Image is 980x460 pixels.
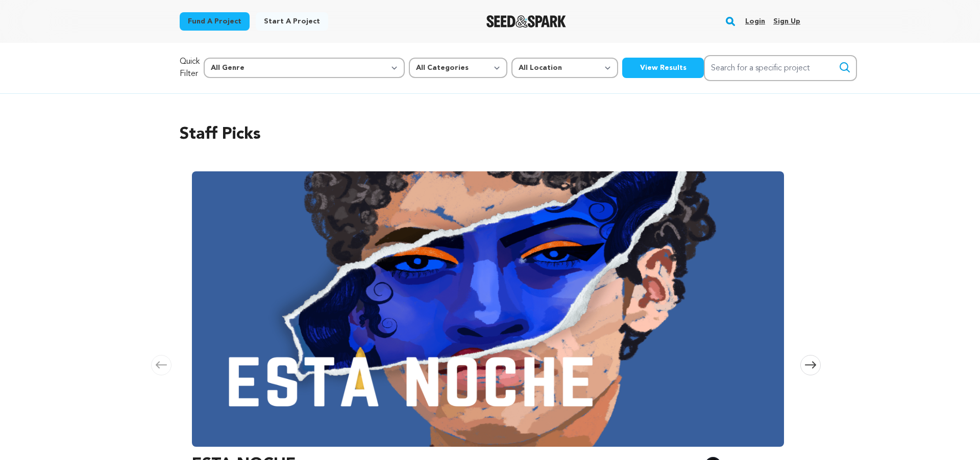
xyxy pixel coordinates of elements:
[622,58,704,78] button: View Results
[704,55,857,81] input: Search for a specific project
[773,13,800,30] a: Sign up
[486,15,567,28] a: Seed&Spark Homepage
[256,12,328,31] a: Start a project
[180,12,250,31] a: Fund a project
[486,15,567,28] img: Seed&Spark Logo Dark Mode
[180,56,200,80] p: Quick Filter
[192,171,784,447] img: ESTA NOCHE image
[745,13,765,30] a: Login
[180,122,800,147] h2: Staff Picks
